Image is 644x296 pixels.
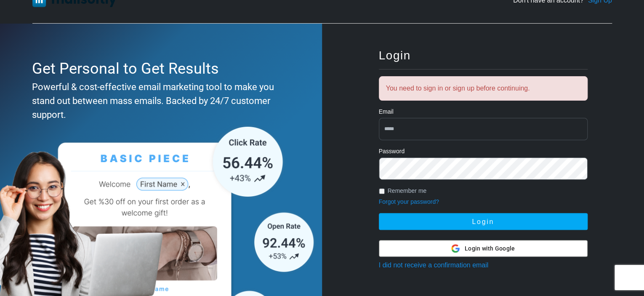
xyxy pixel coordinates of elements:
span: Login [379,49,411,62]
label: Password [379,147,404,156]
div: Powerful & cost-effective email marketing tool to make you stand out between mass emails. Backed ... [32,80,286,122]
a: Forgot your password? [379,198,439,205]
div: You need to sign in or sign up before continuing. [379,76,588,101]
label: Remember me [388,187,427,195]
div: Get Personal to Get Results [32,57,286,80]
button: Login with Google [379,240,588,257]
span: Login with Google [465,244,515,253]
button: Login [379,213,588,230]
label: Email [379,107,394,116]
a: I did not receive a confirmation email [379,261,489,269]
